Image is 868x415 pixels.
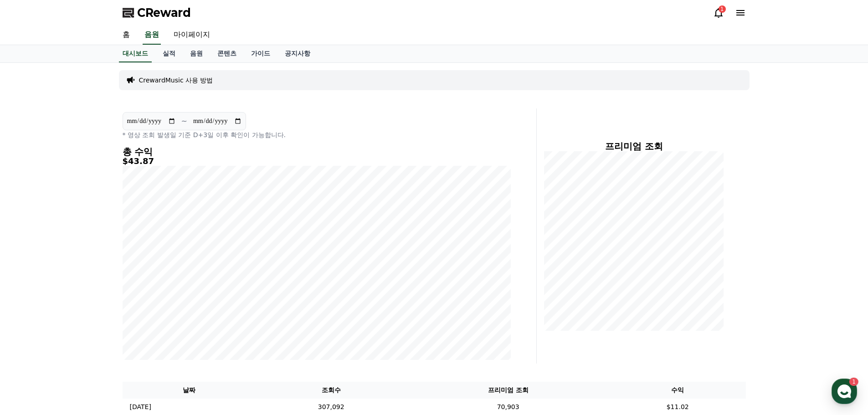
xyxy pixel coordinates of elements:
[123,157,511,166] h5: $43.87
[123,5,191,20] a: CReward
[544,141,724,151] h4: 프리미엄 조회
[123,130,511,139] p: * 영상 조회 발생일 기준 D+3일 이후 확인이 가능합니다.
[123,147,511,157] h4: 총 수익
[181,116,187,127] p: ~
[123,382,256,399] th: 날짜
[277,45,318,62] a: 공지사항
[713,7,724,18] a: 1
[155,45,183,62] a: 실적
[244,45,277,62] a: 가이드
[130,402,151,412] p: [DATE]
[137,5,191,20] span: CReward
[406,382,610,399] th: 프리미엄 조회
[183,45,210,62] a: 음원
[143,26,161,45] a: 음원
[210,45,244,62] a: 콘텐츠
[166,26,217,45] a: 마이페이지
[119,45,152,62] a: 대시보드
[115,26,137,45] a: 홈
[256,382,406,399] th: 조회수
[139,76,213,85] a: CrewardMusic 사용 방법
[719,5,726,13] div: 1
[610,382,746,399] th: 수익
